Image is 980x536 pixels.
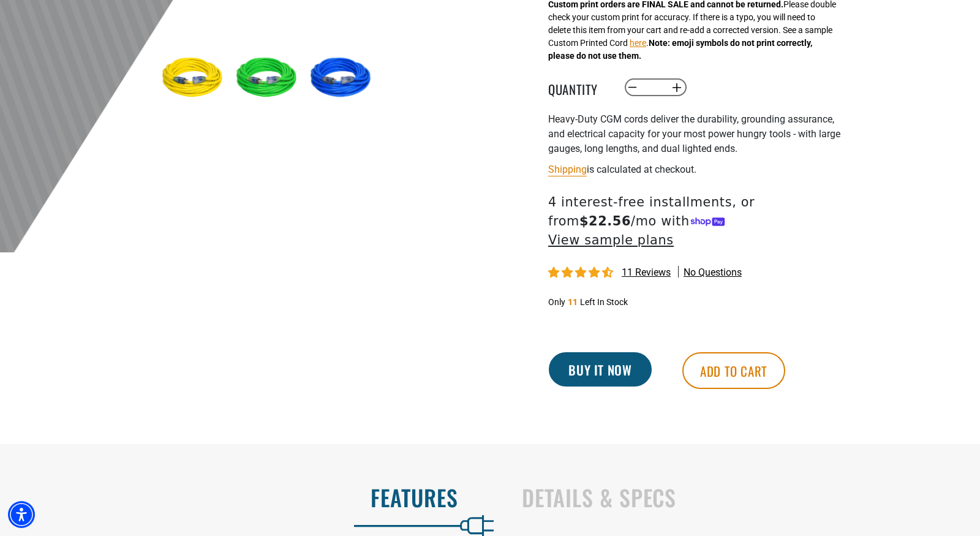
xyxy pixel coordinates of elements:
img: green [233,43,304,114]
label: Quantity [548,80,609,96]
h2: Features [26,485,458,510]
div: is calculated at checkout. [548,161,848,178]
span: Heavy-Duty CGM cords deliver the durability, grounding assurance, and electrical capacity for you... [548,113,840,154]
button: Add to cart [682,352,785,389]
button: Buy it now [549,352,652,387]
span: 11 [568,297,578,307]
button: here [630,37,646,50]
span: No questions [684,266,742,279]
span: 11 reviews [622,266,671,278]
div: Accessibility Menu [8,501,35,528]
img: blue [307,43,378,114]
span: 4.64 stars [548,267,616,279]
span: Only [548,297,565,307]
h2: Details & Specs [522,485,954,510]
img: yellow [159,43,230,114]
strong: Note: emoji symbols do not print correctly, please do not use them. [548,38,812,61]
span: Left In Stock [580,297,628,307]
a: Shipping [548,164,587,175]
